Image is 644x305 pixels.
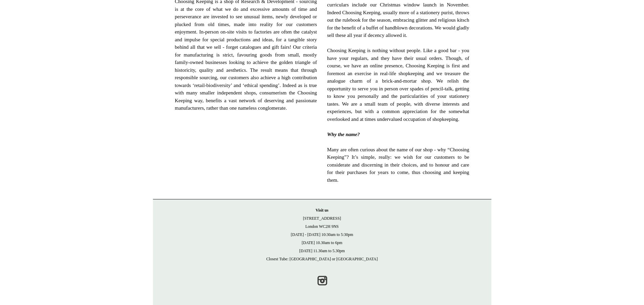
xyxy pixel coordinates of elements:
strong: Visit us [316,208,329,213]
p: [STREET_ADDRESS] London WC2H 9NS [DATE] - [DATE] 10:30am to 5:30pm [DATE] 10.30am to 6pm [DATE] 1... [160,206,485,263]
span: Why the name? [327,132,360,137]
a: Instagram [315,273,330,288]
